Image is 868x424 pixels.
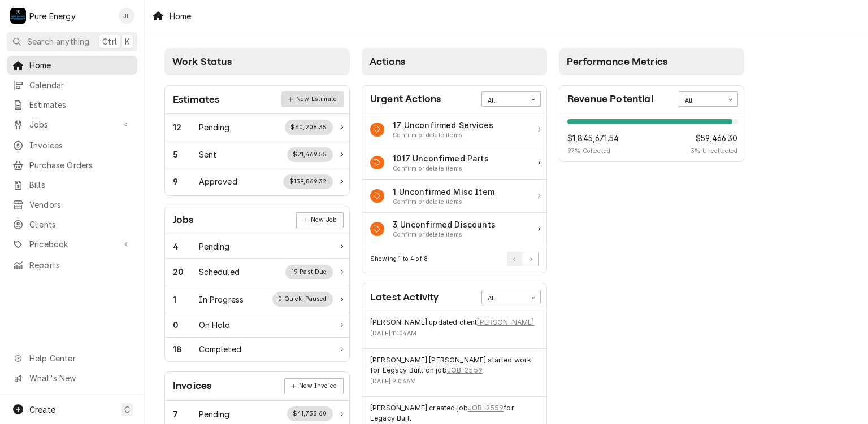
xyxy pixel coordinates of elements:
div: Event Timestamp [370,377,539,386]
div: Action Item Title [393,152,489,164]
span: $1,845,671.54 [567,132,619,144]
span: Purchase Orders [29,159,132,171]
div: Work Status Count [173,121,199,133]
div: Card Title [567,91,653,107]
span: Reports [29,259,132,271]
div: Card Header [165,372,349,400]
div: Work Status Title [199,241,230,252]
a: New Invoice [284,378,343,394]
div: Card Title [370,91,441,107]
span: Vendors [29,199,132,211]
div: James Linnenkamp's Avatar [119,8,134,24]
div: Card Footer: Pagination [362,246,546,273]
a: Go to Jobs [7,115,137,134]
div: JL [119,8,134,24]
div: Work Status Supplemental Data [285,120,333,134]
div: Pure Energy's Avatar [10,8,26,24]
div: Pure Energy [29,10,76,22]
div: Card: Urgent Actions [362,85,547,273]
div: Card Link Button [281,91,343,107]
div: Work Status Count [173,148,199,160]
div: P [10,8,26,24]
a: Work Status [165,234,349,259]
a: Work Status [165,114,349,141]
span: Bills [29,179,132,191]
span: Clients [29,218,132,230]
span: K [125,36,130,47]
div: Work Status [165,313,349,338]
a: Go to Help Center [7,349,137,368]
div: Work Status Title [199,148,217,160]
div: Action Item [362,146,546,180]
div: Action Item Title [393,186,494,198]
a: Calendar [7,76,137,94]
a: New Estimate [281,91,343,107]
div: Card Header [362,86,546,113]
div: Revenue Potential [559,113,744,162]
span: Search anything [27,36,89,47]
button: Go to Previous Page [507,252,522,266]
div: Work Status Supplemental Data [285,265,333,279]
a: Work Status [165,338,349,361]
span: 97 % Collected [567,147,619,156]
a: Action Item [362,213,546,246]
a: Action Item [362,180,546,213]
div: Event [362,349,546,397]
a: Invoices [7,136,137,155]
a: Purchase Orders [7,156,137,174]
div: Card Data Filter Control [481,91,541,106]
div: Revenue Potential Details [567,119,738,156]
div: Work Status Count [173,319,199,331]
div: Card: Jobs [164,206,350,362]
div: Card Header [362,283,546,311]
a: Work Status [165,168,349,195]
div: Card Data [165,114,349,195]
div: Card Data Filter Control [481,290,541,304]
div: Work Status Title [199,408,230,420]
div: Event Timestamp [370,329,535,338]
div: Card Column Header [559,48,744,75]
span: What's New [29,372,131,384]
div: Work Status Title [199,266,240,278]
div: Card: Revenue Potential [559,85,744,163]
a: Reports [7,256,137,274]
a: Work Status [165,141,349,168]
div: Card Header [559,86,744,113]
div: Card Column Header [164,48,350,75]
div: Work Status Supplemental Data [287,147,333,162]
a: Home [7,56,137,75]
a: Work Status [165,286,349,313]
div: All [488,97,520,106]
div: Work Status Supplemental Data [287,406,333,421]
div: Event Details [370,317,535,343]
div: All [685,97,718,106]
div: Action Item Suggestion [393,198,494,207]
div: Work Status Count [173,408,199,420]
a: Vendors [7,195,137,214]
span: 3 % Uncollected [691,147,737,156]
span: Pricebook [29,238,115,250]
span: Actions [370,56,405,67]
a: Go to What's New [7,369,137,387]
div: Card Header [165,206,349,234]
div: Action Item Suggestion [393,230,496,239]
div: Work Status Title [199,176,237,187]
span: Ctrl [102,36,117,47]
div: Work Status Title [199,121,230,133]
div: Card Data [165,234,349,361]
a: New Job [296,212,344,228]
a: JOB-2559 [447,365,483,375]
div: Work Status Count [173,343,199,355]
div: Event String [370,403,539,424]
div: Work Status Supplemental Data [283,174,333,189]
span: C [124,404,130,416]
span: Estimates [29,99,132,111]
span: Home [29,59,132,71]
